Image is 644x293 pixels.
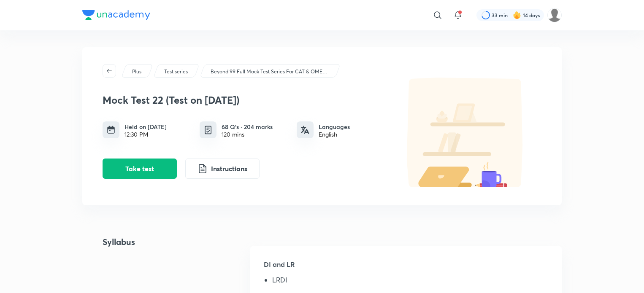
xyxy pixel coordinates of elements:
[319,131,350,138] div: English
[272,276,548,287] li: LRDI
[103,159,177,179] button: Take test
[107,126,115,134] img: timing
[198,164,208,174] img: instruction
[222,122,273,131] h6: 68 Q’s · 204 marks
[301,126,309,134] img: languages
[164,68,188,75] p: Test series
[131,68,143,75] a: Plus
[185,159,260,179] button: Instructions
[390,78,541,187] img: default
[203,125,214,135] img: quiz info
[132,68,141,75] p: Plus
[264,259,548,276] h5: DI and LR
[209,68,330,75] a: Beyond 99 Full Mock Test Series For CAT & OMETs 2025
[163,68,189,75] a: Test series
[82,10,150,20] img: Company Logo
[547,8,562,22] img: Aparna Dubey
[103,94,385,106] h3: Mock Test 22 (Test on [DATE])
[124,122,167,131] h6: Held on [DATE]
[211,68,329,75] p: Beyond 99 Full Mock Test Series For CAT & OMETs 2025
[124,131,167,138] div: 12:30 PM
[222,131,273,138] div: 120 mins
[513,11,521,19] img: streak
[319,122,350,131] h6: Languages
